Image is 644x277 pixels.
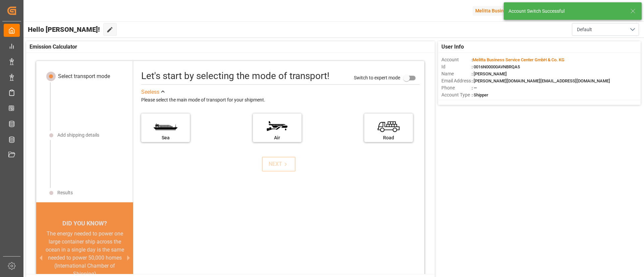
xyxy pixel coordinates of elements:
div: Add shipping details [57,132,99,139]
button: open menu [572,23,639,36]
span: Account [441,56,472,63]
span: Hello [PERSON_NAME]! [28,23,100,36]
span: Switch to expert mode [354,75,400,80]
div: Road [368,134,410,141]
span: Melitta Business Service Center GmbH & Co. KG [473,57,565,62]
span: Account Type [441,91,472,98]
div: See less [141,88,159,96]
div: NEXT [269,160,289,168]
span: Default [577,26,592,33]
div: Let's start by selecting the mode of transport! [141,69,329,83]
div: DID YOU KNOW? [36,216,133,230]
span: : [472,57,565,62]
div: Results [57,189,73,196]
span: Id [441,63,472,70]
button: NEXT [262,157,296,171]
span: User Info [441,43,464,51]
span: Phone [441,84,472,91]
span: Email Address [441,77,472,84]
button: Melitta Business Service Center GmbH & Co. KG [473,4,591,17]
div: Sea [145,134,186,141]
span: Name [441,70,472,77]
div: Select transport mode [58,72,110,80]
span: : [PERSON_NAME] [472,71,507,76]
span: : 0016N00000AVNBRQA5 [472,64,520,69]
div: Please select the main mode of transport for your shipment. [141,96,420,104]
span: : Shipper [472,92,488,97]
div: Air [256,134,298,141]
div: Account Switch Successful [508,8,624,15]
span: : — [472,85,477,90]
span: Emission Calculator [30,43,77,51]
div: Melitta Business Service Center GmbH & Co. KG [473,6,588,16]
span: : [PERSON_NAME][DOMAIN_NAME][EMAIL_ADDRESS][DOMAIN_NAME] [472,78,610,83]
